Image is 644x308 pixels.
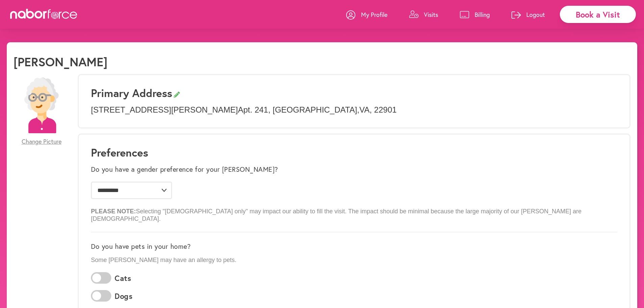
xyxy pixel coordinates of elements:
a: Billing [460,4,490,25]
img: efc20bcf08b0dac87679abea64c1faab.png [14,77,69,133]
p: Logout [526,10,545,19]
label: Dogs [115,292,133,301]
b: PLEASE NOTE: [91,208,136,215]
p: Some [PERSON_NAME] may have an allergy to pets. [91,257,617,264]
label: Cats [115,274,131,283]
h3: Primary Address [91,87,617,99]
a: Visits [409,4,438,25]
p: My Profile [361,10,387,19]
p: Billing [475,10,490,19]
div: Book a Visit [560,6,636,23]
a: My Profile [346,4,387,25]
h1: [PERSON_NAME] [14,54,108,69]
label: Do you have pets in your home? [91,242,191,251]
h1: Preferences [91,146,617,159]
p: [STREET_ADDRESS][PERSON_NAME] Apt. 241 , [GEOGRAPHIC_DATA] , VA , 22901 [91,105,617,115]
a: Logout [511,4,545,25]
span: Change Picture [22,138,62,145]
p: Visits [424,10,438,19]
label: Do you have a gender preference for your [PERSON_NAME]? [91,165,278,173]
p: Selecting "[DEMOGRAPHIC_DATA] only" may impact our ability to fill the visit. The impact should b... [91,203,617,222]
